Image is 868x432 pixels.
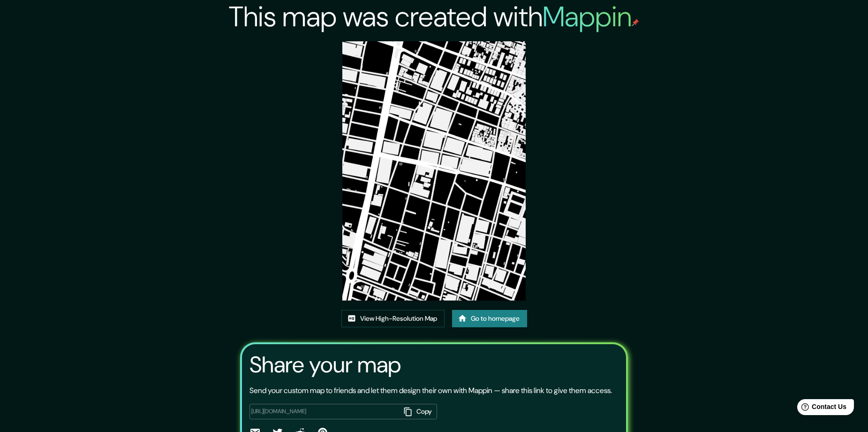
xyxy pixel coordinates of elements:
a: Go to homepage [452,310,527,327]
a: View High-Resolution Map [341,310,445,327]
p: Send your custom map to friends and let them design their own with Mappin — share this link to gi... [249,385,612,396]
button: Copy [400,404,437,419]
img: mappin-pin [632,19,639,26]
img: created-map [342,41,525,301]
h3: Share your map [249,352,401,378]
iframe: Help widget launcher [785,395,858,422]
